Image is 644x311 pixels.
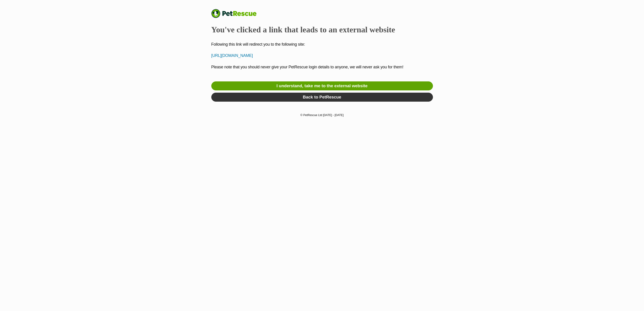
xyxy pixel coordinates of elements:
[211,81,433,90] a: I understand, take me to the external website
[211,25,433,35] h2: You've clicked a link that leads to an external website
[211,93,433,102] a: Back to PetRescue
[300,113,344,117] small: © PetRescue Ltd [DATE] - [DATE]
[211,9,261,18] a: PetRescue
[211,53,433,59] p: [URL][DOMAIN_NAME]
[211,41,433,47] p: Following this link will redirect you to the following site:
[211,64,433,76] p: Please note that you should never give your PetRescue login details to anyone, we will never ask ...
